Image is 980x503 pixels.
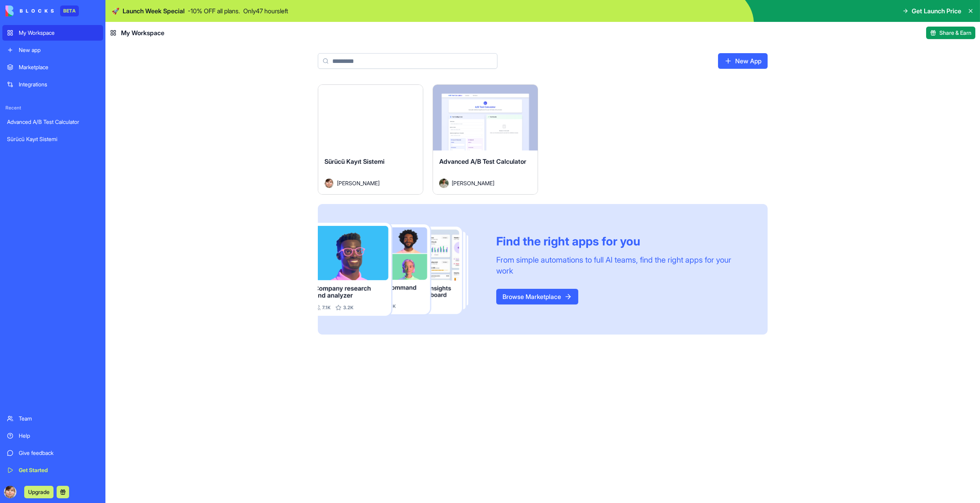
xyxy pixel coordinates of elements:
a: Marketplace [2,59,103,75]
a: BETA [5,5,79,16]
p: - 10 % OFF all plans. [188,6,240,16]
span: Share & Earn [939,29,971,37]
div: Help [19,432,98,440]
div: New app [19,46,98,54]
button: Upgrade [24,486,53,498]
img: Avatar [324,179,334,188]
img: ACg8ocKufUHC_bWeXOAy3FJLOaC2o0FBiZGkQS8CTIiqWGffA9LEh8K7=s96-c [4,486,16,498]
span: [PERSON_NAME] [337,179,380,187]
span: Advanced A/B Test Calculator [439,158,526,165]
span: My Workspace [121,28,164,38]
div: Find the right apps for you [496,234,749,248]
span: [PERSON_NAME] [452,179,494,187]
div: Get Started [19,466,98,474]
div: BETA [60,5,79,16]
a: Sürücü Kayıt SistemiAvatar[PERSON_NAME] [318,84,423,195]
a: Give feedback [2,445,103,461]
img: logo [5,5,54,16]
a: Advanced A/B Test Calculator [2,114,103,130]
div: Integrations [19,81,98,88]
div: Team [19,415,98,422]
a: Help [2,428,103,444]
div: Marketplace [19,63,98,71]
div: My Workspace [19,29,98,37]
div: Give feedback [19,449,98,457]
a: New app [2,42,103,58]
a: Advanced A/B Test CalculatorAvatar[PERSON_NAME] [433,84,538,195]
span: 🚀 [112,6,119,16]
a: Integrations [2,77,103,92]
button: Share & Earn [926,27,975,39]
a: Upgrade [24,488,53,496]
span: Recent [2,105,103,111]
a: Browse Marketplace [496,289,578,304]
span: Sürücü Kayıt Sistemi [324,158,385,165]
a: My Workspace [2,25,103,41]
img: Frame_181_egmpey.png [318,223,484,316]
div: Advanced A/B Test Calculator [7,118,98,126]
div: From simple automations to full AI teams, find the right apps for your work [496,254,749,276]
a: Team [2,411,103,426]
span: Launch Week Special [123,6,185,16]
a: Sürücü Kayıt Sistemi [2,131,103,147]
div: Sürücü Kayıt Sistemi [7,135,98,143]
p: Only 47 hours left [243,6,288,16]
span: Get Launch Price [912,6,961,16]
a: Get Started [2,462,103,478]
img: Avatar [439,179,449,188]
a: New App [718,53,768,69]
